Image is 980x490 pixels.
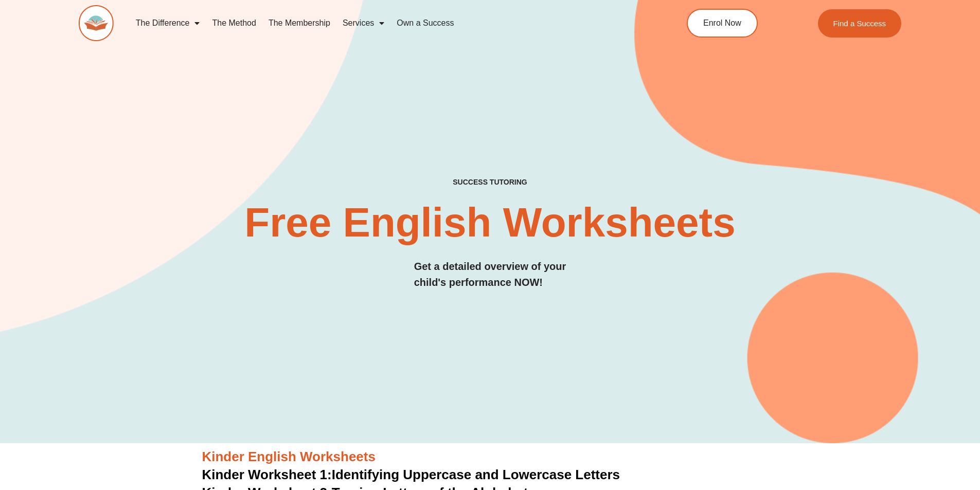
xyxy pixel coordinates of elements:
a: Enrol Now [687,9,758,38]
a: Own a Success [390,11,460,35]
a: Services [336,11,390,35]
h4: SUCCESS TUTORING​ [368,178,612,187]
span: Enrol Now [703,19,741,27]
a: The Difference [130,11,206,35]
a: Find a Success [818,9,902,38]
h2: Free English Worksheets​ [219,202,762,243]
span: Kinder Worksheet 1: [202,467,332,482]
h3: Kinder English Worksheets [202,448,778,466]
nav: Menu [130,11,640,35]
span: Find a Success [833,20,886,27]
h3: Get a detailed overview of your child's performance NOW! [414,259,566,291]
a: The Method [206,11,262,35]
a: The Membership [262,11,336,35]
a: Kinder Worksheet 1:Identifying Uppercase and Lowercase Letters [202,467,620,482]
